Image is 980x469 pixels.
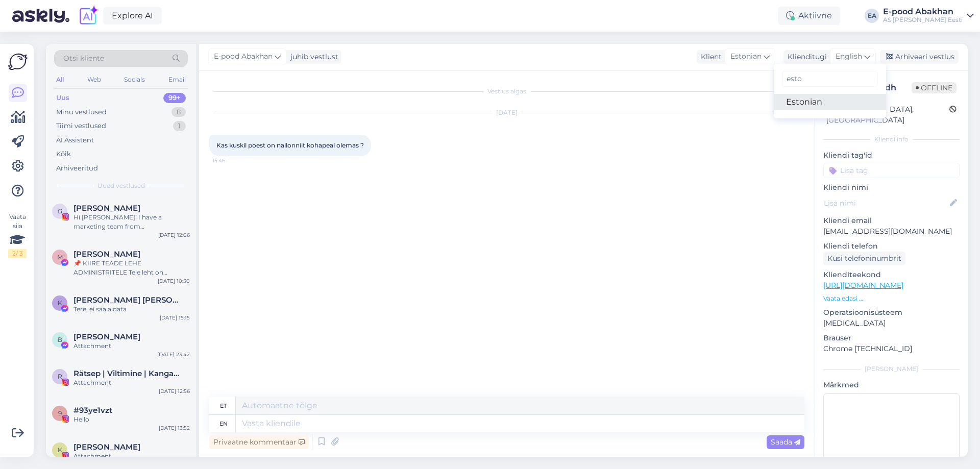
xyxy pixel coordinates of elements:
[782,71,878,87] input: Kirjuta, millist tag'i otsid
[159,387,190,395] div: [DATE] 12:56
[57,253,63,261] span: M
[823,307,960,318] p: Operatsioonisüsteem
[158,277,190,285] div: [DATE] 10:50
[56,121,106,131] div: Tiimi vestlused
[54,73,66,86] div: All
[880,50,959,64] div: Arhiveeri vestlus
[824,198,948,209] input: Lisa nimi
[73,295,180,305] span: Karl Eik Rebane
[209,435,309,449] div: Privaatne kommentaar
[778,7,840,25] div: Aktiivne
[157,351,190,358] div: [DATE] 23:42
[78,5,99,27] img: explore-ai
[56,107,107,117] div: Minu vestlused
[219,415,228,432] div: en
[823,226,960,237] p: [EMAIL_ADDRESS][DOMAIN_NAME]
[73,415,190,424] div: Hello
[8,212,27,258] div: Vaata siia
[73,341,190,351] div: Attachment
[826,104,949,126] div: [GEOGRAPHIC_DATA], [GEOGRAPHIC_DATA]
[56,93,69,103] div: Uus
[823,241,960,252] p: Kliendi telefon
[160,314,190,322] div: [DATE] 15:15
[823,269,960,280] p: Klienditeekond
[823,252,905,265] div: Küsi telefoninumbrit
[97,181,145,190] span: Uued vestlused
[697,52,722,62] div: Klient
[158,231,190,239] div: [DATE] 12:06
[214,51,273,62] span: E-pood Abakhan
[823,215,960,226] p: Kliendi email
[73,452,190,461] div: Attachment
[85,73,103,86] div: Web
[56,149,71,159] div: Kõik
[783,52,827,62] div: Klienditugi
[73,250,140,259] span: Martin Eggers
[58,446,62,454] span: K
[73,213,190,231] div: Hi [PERSON_NAME]! I have a marketing team from [GEOGRAPHIC_DATA] ready to help you. If you are in...
[823,294,960,303] p: Vaata edasi ...
[286,52,338,62] div: juhib vestlust
[823,163,960,178] input: Lisa tag
[73,305,190,314] div: Tere, ei saa aidata
[56,163,98,174] div: Arhiveeritud
[173,121,186,131] div: 1
[823,135,960,144] div: Kliendi info
[823,182,960,193] p: Kliendi nimi
[771,437,800,447] span: Saada
[163,93,186,103] div: 99+
[209,87,804,96] div: Vestlus algas
[883,8,963,16] div: E-pood Abakhan
[58,373,62,380] span: R
[159,424,190,432] div: [DATE] 13:52
[73,406,112,415] span: #93ye1vzt
[63,53,104,64] span: Otsi kliente
[823,318,960,329] p: [MEDICAL_DATA]
[823,150,960,161] p: Kliendi tag'id
[823,364,960,374] div: [PERSON_NAME]
[73,369,180,378] span: Rätsep | Viltimine | Kangastelgedel kudumine
[8,52,28,71] img: Askly Logo
[73,442,140,452] span: Katrina Randma
[836,51,862,62] span: English
[56,135,94,145] div: AI Assistent
[730,51,762,62] span: Estonian
[883,8,974,24] a: E-pood AbakhanAS [PERSON_NAME] Eesti
[216,141,364,149] span: Kas kuskil poest on nailonniit kohapeal olemas ?
[212,157,251,164] span: 15:46
[774,94,886,110] a: Estonian
[122,73,147,86] div: Socials
[823,380,960,390] p: Märkmed
[209,108,804,117] div: [DATE]
[220,397,227,414] div: et
[73,378,190,387] div: Attachment
[103,7,162,24] a: Explore AI
[823,333,960,343] p: Brauser
[58,336,62,343] span: В
[8,249,27,258] div: 2 / 3
[58,409,62,417] span: 9
[912,82,957,93] span: Offline
[823,343,960,354] p: Chrome [TECHNICAL_ID]
[73,259,190,277] div: 📌 KIIRE TEADE LEHE ADMINISTRITELE Teie leht on rikkunud Meta kogukonna juhiseid ja reklaamipoliit...
[73,204,140,213] span: Gian Franco Serrudo
[171,107,186,117] div: 8
[823,281,903,290] a: [URL][DOMAIN_NAME]
[58,207,62,215] span: G
[166,73,188,86] div: Email
[73,332,140,341] span: Виктор Стриков
[58,299,62,307] span: K
[865,9,879,23] div: EA
[883,16,963,24] div: AS [PERSON_NAME] Eesti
